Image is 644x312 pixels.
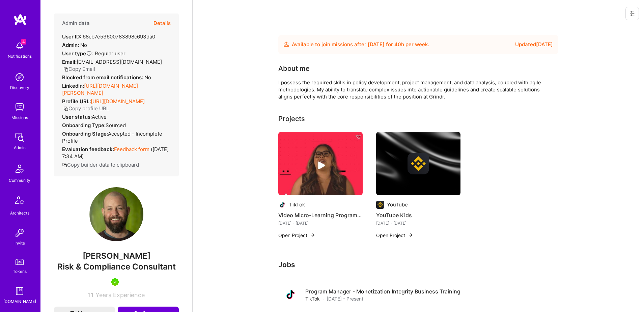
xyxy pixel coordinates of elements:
img: discovery [13,70,26,84]
div: 68cb7e53600783898c693da0 [62,33,155,40]
h4: Video Micro-Learning Program Development [278,211,363,220]
button: Copy profile URL [63,105,109,112]
div: [DOMAIN_NAME] [3,298,36,305]
div: Available to join missions after [DATE] for h per week . [292,40,429,49]
span: · [323,295,324,302]
span: sourced [106,122,126,129]
span: [PERSON_NAME] [54,251,179,261]
strong: User type : [62,50,93,57]
button: Details [153,13,171,33]
div: Projects [278,114,305,124]
img: admin teamwork [13,131,26,144]
img: Company logo [278,201,286,209]
span: Accepted - Incomplete Profile [62,131,162,144]
span: Active [92,114,107,120]
div: Community [9,177,30,184]
img: teamwork [13,101,26,114]
div: Regular user [62,50,125,57]
button: Open Project [278,232,315,239]
span: 11 [88,291,93,299]
i: Help [86,50,92,56]
div: About me [278,63,310,74]
a: [URL][DOMAIN_NAME][PERSON_NAME] [62,83,138,96]
h3: Jobs [278,260,558,269]
strong: LinkedIn: [62,83,84,89]
strong: User ID: [62,33,81,40]
div: Invite [15,239,25,247]
span: 4 [21,39,26,45]
strong: Evaluation feedback: [62,146,114,152]
div: Admin [14,144,26,151]
h4: Admin data [62,20,90,26]
img: Company logo [284,288,297,301]
strong: Blocked from email notifications: [62,74,144,81]
img: cover [376,132,460,195]
div: [DATE] - [DATE] [376,220,460,227]
h4: Program Manager - Monetization Integrity Business Training [305,288,460,295]
div: Missions [11,114,28,121]
img: Company logo [376,201,384,209]
img: bell [13,39,26,53]
strong: User status: [62,114,92,120]
button: Copy builder data to clipboard [62,161,139,168]
div: YouTube [387,201,408,208]
div: No [62,41,87,49]
button: Open Project [376,232,413,239]
span: TikTok [305,295,320,302]
i: icon Copy [63,106,68,111]
strong: Onboarding Type: [62,122,106,129]
div: I possess the required skills in policy development, project management, and data analysis, coupl... [278,79,548,100]
span: [EMAIL_ADDRESS][DOMAIN_NAME] [77,59,162,65]
img: Availability [284,41,289,47]
span: Years Experience [95,291,145,299]
span: [DATE] - Present [327,295,363,302]
img: arrow-right [310,232,315,238]
span: Risk & Compliance Consultant [57,262,176,272]
span: 40 [394,41,401,48]
strong: Admin: [62,42,79,48]
a: [URL][DOMAIN_NAME] [91,98,145,105]
img: arrow-right [408,232,413,238]
i: icon Copy [63,67,68,72]
div: Tokens [13,268,27,275]
img: Video Micro-Learning Program Development [278,132,363,195]
div: Notifications [8,53,32,60]
div: TikTok [289,201,305,208]
a: Feedback form [114,146,149,152]
div: [DATE] - [DATE] [278,220,363,227]
img: Community [11,161,28,177]
img: Invite [13,226,26,239]
strong: Profile URL: [62,98,91,105]
img: tokens [16,259,24,265]
img: guide book [13,284,26,298]
img: A.Teamer in Residence [111,278,119,286]
div: No [62,74,151,81]
img: Architects [11,193,28,209]
div: Updated [DATE] [515,40,553,49]
img: logo [13,13,27,26]
div: ( [DATE] 7:34 AM ) [62,146,171,160]
div: Discovery [10,84,29,91]
img: Company logo [408,153,429,174]
img: User Avatar [89,187,143,241]
strong: Onboarding Stage: [62,131,108,137]
strong: Email: [62,59,77,65]
button: Copy Email [63,65,95,73]
div: Architects [10,209,29,217]
h4: YouTube Kids [376,211,460,220]
i: icon Copy [62,163,67,168]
